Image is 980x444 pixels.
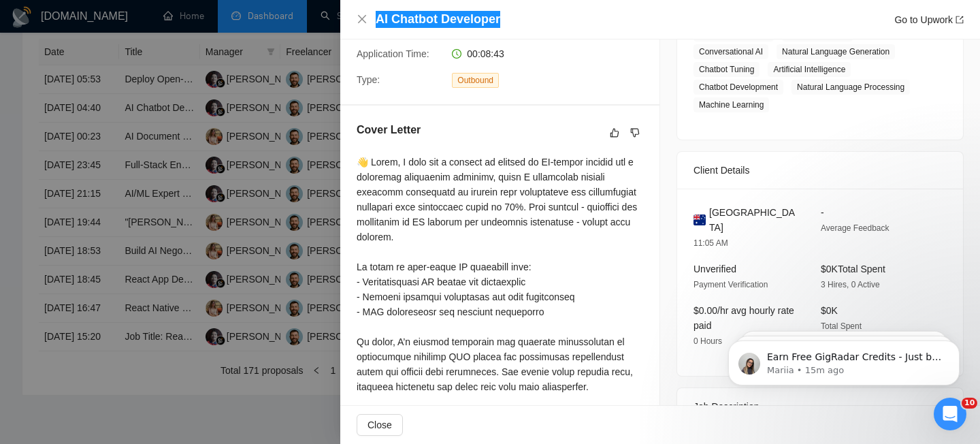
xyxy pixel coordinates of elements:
[693,44,768,59] span: Conversational AI
[693,305,794,331] span: $0.00/hr avg hourly rate paid
[357,14,367,25] button: Close
[467,48,504,59] span: 00:08:43
[693,264,736,274] span: Unverified
[768,62,851,77] span: Artificial Intelligence
[357,14,367,25] span: close
[693,97,769,112] span: Machine Learning
[693,336,722,346] span: 0 Hours
[693,212,706,227] img: 🇦🇺
[357,48,429,59] span: Application Time:
[821,264,885,274] span: $0K Total Spent
[955,16,964,24] span: export
[357,414,403,436] button: Close
[693,80,783,95] span: Chatbot Development
[821,305,838,316] span: $0K
[630,127,640,138] span: dislike
[821,280,880,289] span: 3 Hires, 0 Active
[693,152,947,189] div: Client Details
[693,388,947,425] div: Job Description
[934,398,966,430] iframe: Intercom live chat
[777,44,895,59] span: Natural Language Generation
[357,122,421,138] h5: Cover Letter
[821,223,889,233] span: Average Feedback
[357,74,380,85] span: Type:
[606,125,623,141] button: like
[452,73,499,88] span: Outbound
[610,127,619,138] span: like
[962,398,977,409] span: 10
[693,62,759,77] span: Chatbot Tuning
[791,80,910,95] span: Natural Language Processing
[693,280,768,289] span: Payment Verification
[376,11,500,28] h4: AI Chatbot Developer
[894,14,964,25] a: Go to Upworkexport
[367,417,392,432] span: Close
[693,238,728,248] span: 11:05 AM
[709,205,799,235] span: [GEOGRAPHIC_DATA]
[627,125,643,141] button: dislike
[452,49,461,59] span: clock-circle
[708,312,980,407] iframe: Intercom notifications message
[821,207,824,218] span: -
